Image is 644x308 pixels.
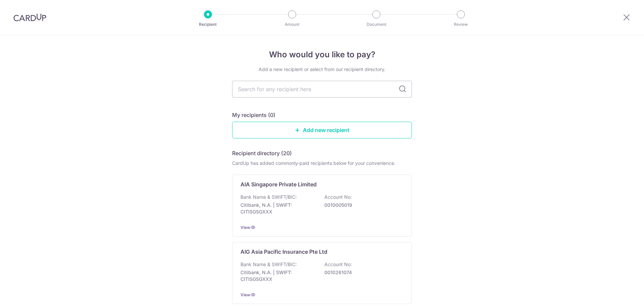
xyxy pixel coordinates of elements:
[232,160,412,167] div: CardUp has added commonly-paid recipients below for your convenience.
[240,269,316,283] p: Citibank, N.A. | SWIFT: CITISGSGXXX
[240,194,297,200] p: Bank Name & SWIFT/BIC:
[267,21,317,28] p: Amount
[232,49,412,61] h4: Who would you like to pay?
[13,13,46,21] img: CardUp
[601,288,637,305] iframe: Opens a widget where you can find more information
[324,261,352,268] p: Account No:
[240,202,316,215] p: Citibank, N.A. | SWIFT: CITISGSGXXX
[232,111,275,119] h5: My recipients (0)
[232,149,292,157] h5: Recipient directory (20)
[240,225,250,230] a: View
[183,21,233,28] p: Recipient
[324,202,399,208] p: 0010005019
[232,81,412,98] input: Search for any recipient here
[232,122,412,138] a: Add new recipient
[324,269,399,276] p: 0010261074
[240,180,317,188] p: AIA Singapore Private Limited
[240,248,327,256] p: AIG Asia Pacific Insurance Pte Ltd
[232,66,412,73] div: Add a new recipient or select from our recipient directory.
[324,194,352,200] p: Account No:
[240,292,250,297] a: View
[436,21,486,28] p: Review
[352,21,401,28] p: Document
[240,261,297,268] p: Bank Name & SWIFT/BIC:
